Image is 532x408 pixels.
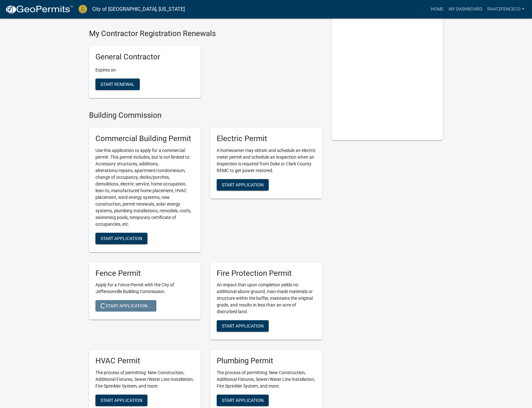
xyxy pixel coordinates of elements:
span: Start Application [101,236,142,241]
wm-registration-list-section: My Contractor Registration Renewals [89,29,322,103]
button: Start Application [217,320,269,332]
a: Home [428,3,446,15]
p: An impact that upon completion yields no additional above ground, man-made materials or structure... [217,282,316,315]
h4: Building Commission [89,111,322,120]
p: The process of permitting: New Construction, Additional Fixtures, Sewer/Water Line Installation, ... [217,369,316,389]
span: Start Application [101,398,142,403]
p: Apply for a Fence Permit with the City of Jeffersonville Building Commission. [95,282,194,295]
h5: Commercial Building Permit [95,134,194,143]
img: City of Jeffersonville, Indiana [79,5,87,13]
span: Start Application [222,323,264,329]
span: Start Application [222,182,264,187]
a: raatzfenceco [485,3,527,15]
h5: Fire Protection Permit [217,269,316,278]
span: Start Renewal [101,82,135,87]
a: City of [GEOGRAPHIC_DATA], [US_STATE] [92,4,185,15]
h5: Electric Permit [217,134,316,143]
h5: General Contractor [95,52,194,62]
p: The process of permitting: New Construction, Additional Fixtures, Sewer/Water Line Installation, ... [95,369,194,389]
button: Start Application [95,233,147,244]
h5: Plumbing Permit [217,356,316,366]
span: Start Application... [101,303,151,308]
p: A homeowner may obtain and schedule an electric meter permit and schedule an inspection when an i... [217,147,316,174]
a: My Dashboard [446,3,485,15]
button: Start Application... [95,300,156,312]
h5: Fence Permit [95,269,194,278]
h5: HVAC Permit [95,356,194,366]
button: Start Application [217,179,269,191]
button: Start Application [217,395,269,406]
h4: My Contractor Registration Renewals [89,29,322,38]
button: Start Renewal [95,79,140,90]
p: Expires on [95,67,194,73]
span: Start Application [222,398,264,403]
p: Use this application to apply for a commercial permit. This permit includes, but is not limited t... [95,147,194,228]
button: Start Application [95,395,147,406]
